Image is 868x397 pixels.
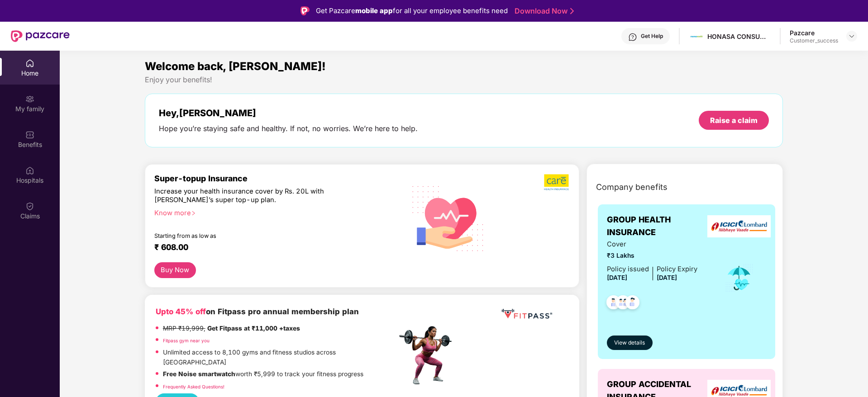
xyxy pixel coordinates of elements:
div: Raise a claim [710,115,758,125]
img: b5dec4f62d2307b9de63beb79f102df3.png [544,174,570,191]
strong: Get Fitpass at ₹11,000 +taxes [207,325,300,332]
p: Unlimited access to 8,100 gyms and fitness studios across [GEOGRAPHIC_DATA] [163,348,396,367]
img: Logo [300,6,310,15]
div: Policy issued [607,264,649,274]
button: Buy Now [154,262,196,278]
span: [DATE] [657,274,677,281]
img: svg+xml;base64,PHN2ZyBpZD0iSG9tZSIgeG1sbnM9Imh0dHA6Ly93d3cudzMub3JnLzIwMDAvc3ZnIiB3aWR0aD0iMjAiIG... [25,59,34,68]
div: Hey, [PERSON_NAME] [159,108,418,118]
div: Enjoy your benefits! [145,75,783,85]
img: svg+xml;base64,PHN2ZyB4bWxucz0iaHR0cDovL3d3dy53My5vcmcvMjAwMC9zdmciIHhtbG5zOnhsaW5rPSJodHRwOi8vd3... [405,174,491,262]
span: ₹3 Lakhs [607,251,697,261]
div: ₹ 608.00 [154,242,388,253]
span: Cover [607,239,697,250]
div: Policy Expiry [657,264,697,274]
div: HONASA CONSUMER LIMITED [707,32,771,41]
div: Pazcare [790,28,838,37]
b: on Fitpass pro annual membership plan [156,307,359,316]
img: svg+xml;base64,PHN2ZyB4bWxucz0iaHR0cDovL3d3dy53My5vcmcvMjAwMC9zdmciIHdpZHRoPSI0OC45NDMiIGhlaWdodD... [602,293,625,315]
img: fpp.png [396,324,460,387]
span: Welcome back, [PERSON_NAME]! [145,60,326,73]
span: Company benefits [596,181,668,194]
a: Frequently Asked Questions! [163,384,224,389]
div: Super-topup Insurance [154,174,397,183]
span: [DATE] [607,274,627,281]
strong: mobile app [355,6,393,15]
div: Increase your health insurance cover by Rs. 20L with [PERSON_NAME]’s super top-up plan. [154,187,358,205]
div: Get Help [641,33,663,40]
strong: Free Noise smartwatch [163,370,235,378]
div: Starting from as low as [154,232,358,239]
span: GROUP HEALTH INSURANCE [607,213,712,239]
img: icon [725,263,754,293]
img: svg+xml;base64,PHN2ZyBpZD0iSG9zcGl0YWxzIiB4bWxucz0iaHR0cDovL3d3dy53My5vcmcvMjAwMC9zdmciIHdpZHRoPS... [25,166,34,175]
img: svg+xml;base64,PHN2ZyB4bWxucz0iaHR0cDovL3d3dy53My5vcmcvMjAwMC9zdmciIHdpZHRoPSI0OC45MTUiIGhlaWdodD... [612,293,634,315]
div: Customer_success [790,37,838,44]
span: View details [614,339,645,347]
img: Stroke [570,6,574,16]
img: svg+xml;base64,PHN2ZyBpZD0iSGVscC0zMngzMiIgeG1sbnM9Imh0dHA6Ly93d3cudzMub3JnLzIwMDAvc3ZnIiB3aWR0aD... [628,33,637,42]
div: Hope you’re staying safe and healthy. If not, no worries. We’re here to help. [159,124,418,133]
img: svg+xml;base64,PHN2ZyBpZD0iQ2xhaW0iIHhtbG5zPSJodHRwOi8vd3d3LnczLm9yZy8yMDAwL3N2ZyIgd2lkdGg9IjIwIi... [25,202,34,211]
button: View details [607,336,653,350]
img: svg+xml;base64,PHN2ZyB4bWxucz0iaHR0cDovL3d3dy53My5vcmcvMjAwMC9zdmciIHdpZHRoPSI0OC45NDMiIGhlaWdodD... [621,293,644,315]
img: insurerLogo [707,215,771,237]
a: Download Now [515,6,571,16]
img: New Pazcare Logo [11,30,70,42]
b: Upto 45% off [156,307,206,316]
img: svg+xml;base64,PHN2ZyBpZD0iQmVuZWZpdHMiIHhtbG5zPSJodHRwOi8vd3d3LnczLm9yZy8yMDAwL3N2ZyIgd2lkdGg9Ij... [25,130,34,139]
del: MRP ₹19,999, [163,325,205,332]
div: Know more [154,209,391,215]
img: svg+xml;base64,PHN2ZyBpZD0iRHJvcGRvd24tMzJ4MzIiIHhtbG5zPSJodHRwOi8vd3d3LnczLm9yZy8yMDAwL3N2ZyIgd2... [848,33,855,40]
p: worth ₹5,999 to track your fitness progress [163,369,363,379]
img: Mamaearth%20Logo.jpg [690,30,703,43]
div: Get Pazcare for all your employee benefits need [316,5,508,16]
img: svg+xml;base64,PHN2ZyB3aWR0aD0iMjAiIGhlaWdodD0iMjAiIHZpZXdCb3g9IjAgMCAyMCAyMCIgZmlsbD0ibm9uZSIgeG... [25,95,34,104]
a: Fitpass gym near you [163,338,210,343]
span: right [191,211,196,216]
img: fppp.png [500,306,554,322]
